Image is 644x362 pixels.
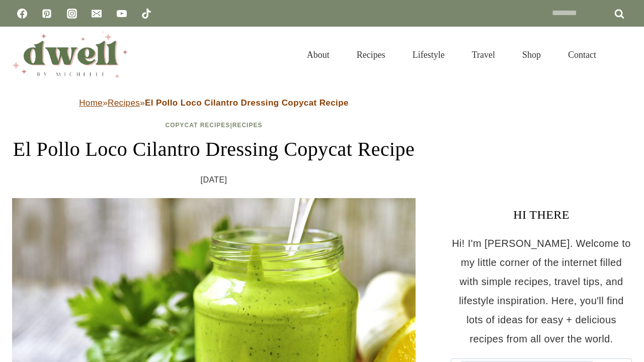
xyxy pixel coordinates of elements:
[293,37,610,72] nav: Primary Navigation
[136,4,156,24] a: TikTok
[37,4,57,24] a: Pinterest
[451,206,632,224] h3: HI THERE
[293,37,343,72] a: About
[451,234,632,348] p: Hi! I'm [PERSON_NAME]. Welcome to my little corner of the internet filled with simple recipes, tr...
[399,37,458,72] a: Lifestyle
[12,4,32,24] a: Facebook
[145,98,349,108] strong: El Pollo Loco Cilantro Dressing Copycat Recipe
[79,98,349,108] span: » »
[79,98,103,108] a: Home
[87,4,107,24] a: Email
[615,46,632,63] button: View Search Form
[166,122,230,129] a: Copycat Recipes
[201,172,227,188] time: [DATE]
[458,37,509,72] a: Travel
[232,122,263,129] a: Recipes
[108,98,140,108] a: Recipes
[12,32,128,78] img: DWELL by michelle
[166,122,263,129] span: |
[62,4,82,24] a: Instagram
[12,134,416,164] h1: El Pollo Loco Cilantro Dressing Copycat Recipe
[112,4,132,24] a: YouTube
[343,37,399,72] a: Recipes
[554,37,610,72] a: Contact
[509,37,554,72] a: Shop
